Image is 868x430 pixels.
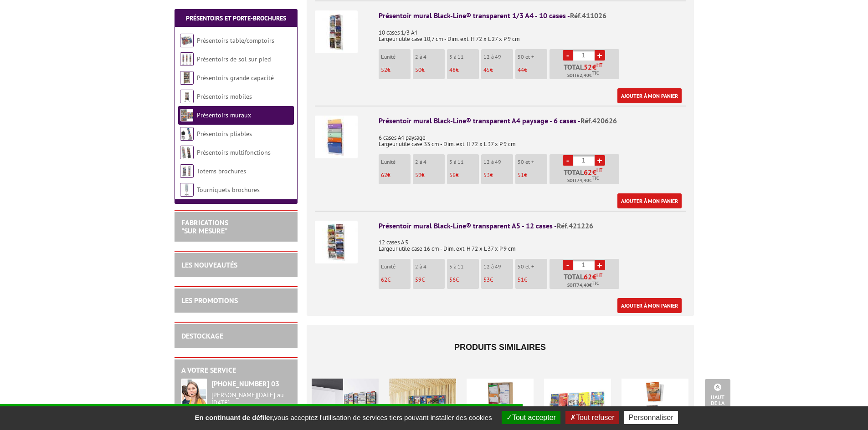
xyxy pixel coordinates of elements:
[211,391,291,407] div: [PERSON_NAME][DATE] au [DATE]
[449,66,456,74] span: 48
[449,159,479,165] p: 5 à 11
[379,10,686,21] div: Présentoir mural Black-Line® transparent 1/3 A4 - 10 cases -
[483,67,513,73] p: €
[197,92,252,101] a: Présentoirs mobiles
[570,11,606,20] span: Réf.411026
[502,411,560,424] button: Tout accepter
[595,155,605,166] a: +
[577,282,589,289] span: 74,40
[563,155,573,166] a: -
[705,379,730,416] a: Haut de la page
[592,176,599,181] sup: TTC
[577,177,589,184] span: 74,40
[580,116,617,125] span: Réf.420626
[592,71,599,76] sup: TTC
[415,54,445,60] p: 2 à 4
[483,159,513,165] p: 12 à 49
[563,50,573,61] a: -
[483,54,513,60] p: 12 à 49
[518,276,524,283] span: 51
[181,260,237,269] a: LES NOUVEAUTÉS
[518,171,524,179] span: 51
[596,167,602,173] sup: HT
[518,263,547,270] p: 50 et +
[449,67,479,73] p: €
[381,66,387,74] span: 52
[211,379,279,388] strong: [PHONE_NUMBER] 03
[211,391,291,423] div: 08h30 à 12h30 13h30 à 17h30
[483,172,513,178] p: €
[624,411,678,424] button: Personnaliser (fenêtre modale)
[552,63,619,79] p: Total
[617,88,682,103] a: Ajouter à mon panier
[315,10,358,53] img: Présentoir mural Black-Line® transparent 1/3 A4 - 10 cases
[518,172,547,178] p: €
[197,111,251,119] a: Présentoirs muraux
[180,164,194,178] img: Totems brochures
[567,72,599,79] span: Soit €
[518,277,547,283] p: €
[190,414,496,421] span: vous acceptez l'utilisation de services tiers pouvant installer des cookies
[518,159,547,165] p: 50 et +
[197,74,274,82] a: Présentoirs grande capacité
[415,263,445,270] p: 2 à 4
[617,298,682,313] a: Ajouter à mon panier
[180,52,194,66] img: Présentoirs de sol sur pied
[518,67,547,73] p: €
[584,273,592,280] span: 62
[180,183,194,197] img: Tourniquets brochures
[483,277,513,283] p: €
[449,171,456,179] span: 56
[518,54,547,60] p: 50 et +
[577,72,589,79] span: 62,40
[592,273,596,280] span: €
[197,186,260,194] a: Tourniquets brochures
[595,50,605,61] a: +
[180,34,194,47] img: Présentoirs table/comptoirs
[483,263,513,270] p: 12 à 49
[565,411,619,424] button: Tout refuser
[381,277,411,283] p: €
[315,221,358,263] img: Présentoir mural Black-Line® transparent A5 - 12 cases
[181,296,238,305] a: LES PROMOTIONS
[518,66,524,74] span: 44
[381,171,387,179] span: 62
[180,71,194,85] img: Présentoirs grande capacité
[415,276,421,283] span: 59
[567,177,599,184] span: Soit €
[415,159,445,165] p: 2 à 4
[381,276,387,283] span: 62
[379,116,686,126] div: Présentoir mural Black-Line® transparent A4 paysage - 6 cases -
[617,193,682,208] a: Ajouter à mon panier
[483,276,490,283] span: 53
[415,66,421,74] span: 50
[449,263,479,270] p: 5 à 11
[563,260,573,270] a: -
[584,168,592,176] span: 62
[567,282,599,289] span: Soit €
[180,146,194,159] img: Présentoirs multifonctions
[186,14,286,22] a: Présentoirs et Porte-brochures
[557,221,593,230] span: Réf.421226
[315,116,358,158] img: Présentoir mural Black-Line® transparent A4 paysage - 6 cases
[197,167,246,175] a: Totems brochures
[415,172,445,178] p: €
[596,62,602,68] sup: HT
[592,281,599,286] sup: TTC
[180,90,194,103] img: Présentoirs mobiles
[195,414,274,421] strong: En continuant de défiler,
[381,263,411,270] p: L'unité
[552,273,619,289] p: Total
[197,55,271,63] a: Présentoirs de sol sur pied
[381,54,411,60] p: L'unité
[381,159,411,165] p: L'unité
[552,168,619,184] p: Total
[197,148,271,157] a: Présentoirs multifonctions
[379,233,686,252] p: 12 cases A 5 Largeur utile case 16 cm - Dim. ext. H 72 x L 37 x P 9 cm
[592,63,596,71] span: €
[180,127,194,141] img: Présentoirs pliables
[483,171,490,179] span: 53
[197,36,274,45] a: Présentoirs table/comptoirs
[483,66,490,74] span: 45
[381,172,411,178] p: €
